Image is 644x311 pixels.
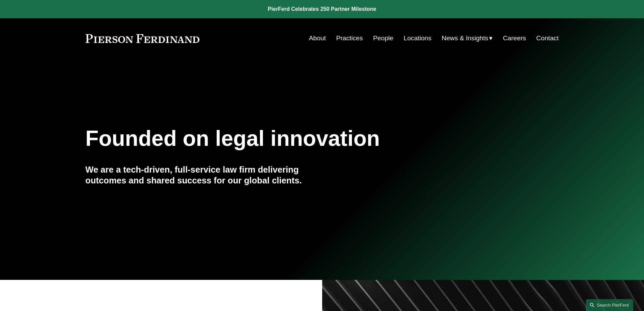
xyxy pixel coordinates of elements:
a: About [309,32,326,45]
a: Careers [503,32,526,45]
a: People [373,32,393,45]
a: Search this site [586,299,633,311]
a: Practices [336,32,363,45]
span: News & Insights [442,32,488,44]
a: Contact [536,32,558,45]
a: folder dropdown [442,32,493,45]
a: Locations [404,32,431,45]
h1: Founded on legal innovation [86,126,480,151]
h4: We are a tech-driven, full-service law firm delivering outcomes and shared success for our global... [86,164,322,186]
